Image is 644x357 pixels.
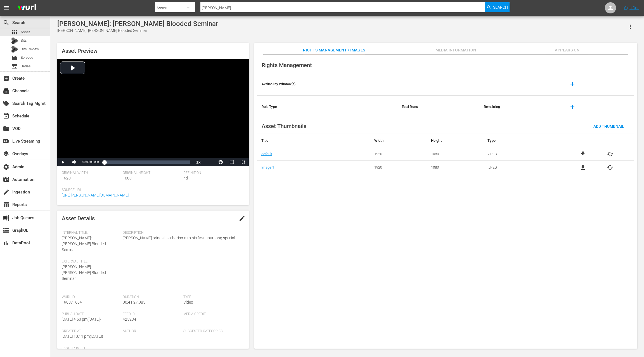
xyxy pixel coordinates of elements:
span: Author [123,329,181,334]
span: menu [3,4,10,11]
span: Create [3,75,10,82]
span: Asset Preview [62,48,98,54]
span: Type [183,295,241,299]
span: Publish Date [62,312,120,316]
button: Search [485,2,510,12]
span: Series [11,63,18,70]
span: Channels [3,88,10,94]
span: Ingestion [3,189,10,195]
button: Playback Rate [193,158,204,166]
span: [DATE] 10:11 pm ( [DATE] ) [62,334,103,339]
span: Episode [11,55,18,61]
button: Fullscreen [238,158,249,166]
button: Play [57,158,68,166]
span: Rights Management [262,62,312,68]
td: .JPEG [483,161,559,174]
span: Internal Title: [62,231,120,235]
button: add [566,100,579,114]
span: Job Queues [3,214,10,221]
span: Reports [3,201,10,208]
span: Appears On [546,47,588,54]
span: Asset Details [62,215,95,222]
button: add [566,77,579,91]
span: Live Streaming [3,138,10,145]
span: Asset [21,29,30,35]
a: default [261,152,272,156]
span: 425234 [123,317,136,321]
span: External Title: [62,259,120,264]
span: Add Thumbnail [589,124,629,129]
th: Width [370,134,427,147]
span: Series [21,63,31,69]
th: Availability Window(s) [257,73,397,96]
span: Original Width [62,171,120,175]
span: Media Information [435,47,477,54]
span: Feed ID [123,312,181,316]
th: Rule Type [257,96,397,118]
th: Title [257,134,370,147]
span: 190871664 [62,300,82,304]
span: edit [239,215,245,222]
span: Rights Management / Images [303,47,365,54]
span: Wurl Id [62,295,120,299]
td: 1080 [427,161,483,174]
span: Asset [11,29,18,36]
span: Last Updated [62,346,120,351]
span: Source Url [62,188,241,192]
span: cached [607,164,614,171]
span: [PERSON_NAME]: [PERSON_NAME] Blooded Seminar [62,264,106,281]
span: 1080 [123,176,132,180]
span: hd [183,176,188,180]
button: Jump To Time [215,158,226,166]
span: GraphQL [3,227,10,234]
td: 1920 [370,147,427,161]
span: Created At [62,329,120,334]
button: cached [607,151,614,157]
span: Overlays [3,150,10,157]
span: 00:41:27.085 [123,300,145,304]
td: .JPEG [483,147,559,161]
span: DataPool [3,240,10,246]
span: Suggested Categories [183,329,241,334]
button: Mute [68,158,80,166]
a: file_download [579,164,586,171]
button: Picture-in-Picture [226,158,238,166]
td: 1080 [427,147,483,161]
button: Add Thumbnail [589,121,629,131]
span: 1920 [62,176,71,180]
a: file_download [579,151,586,157]
span: Duration [123,295,181,299]
span: Definition [183,171,241,175]
th: Remaining [479,96,562,118]
span: [PERSON_NAME]: [PERSON_NAME] Blooded Seminar [62,236,106,252]
div: [PERSON_NAME]: [PERSON_NAME] Blooded Seminar [57,20,218,28]
div: [PERSON_NAME]: [PERSON_NAME] Blooded Seminar [57,28,218,34]
span: Bits Review [21,46,39,52]
span: Search [3,19,10,26]
span: VOD [3,125,10,132]
div: Progress Bar [104,160,190,164]
span: Media Credit [183,312,241,316]
span: Search Tag Mgmt [3,100,10,107]
span: Bits [21,38,27,43]
span: Automation [3,176,10,183]
a: Sign Out [624,6,639,10]
span: Video [183,300,193,304]
a: [URL][PERSON_NAME][DOMAIN_NAME] [62,193,129,197]
span: [PERSON_NAME] brings his charisma to his first hour-long special. [123,235,241,241]
a: Image 1 [261,165,274,169]
th: Type [483,134,559,147]
span: Episode [21,55,33,60]
span: Search [493,2,508,12]
span: add [569,103,576,110]
span: 00:00:00.000 [82,160,99,164]
span: Original Height [123,171,181,175]
td: 1920 [370,161,427,174]
span: Asset Thumbnails [262,123,306,129]
img: ans4CAIJ8jUAAAAAAAAAAAAAAAAAAAAAAAAgQb4GAAAAAAAAAAAAAAAAAAAAAAAAJMjXAAAAAAAAAAAAAAAAAAAAAAAAgAT5G... [13,1,40,15]
th: Height [427,134,483,147]
div: Bits [11,37,18,44]
span: add [569,81,576,88]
